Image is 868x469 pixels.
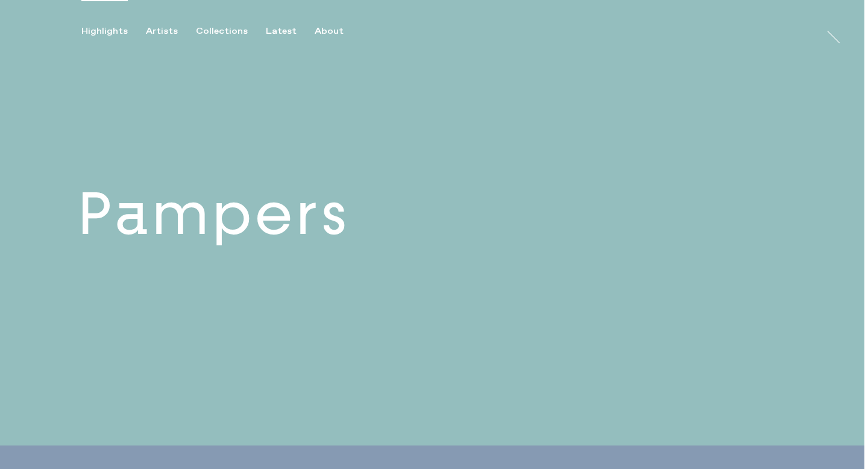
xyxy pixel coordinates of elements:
[81,26,146,37] button: Highlights
[266,26,297,37] div: Latest
[146,26,178,37] div: Artists
[196,26,248,37] div: Collections
[315,26,362,37] button: About
[266,26,315,37] button: Latest
[81,26,128,37] div: Highlights
[146,26,196,37] button: Artists
[196,26,266,37] button: Collections
[315,26,344,37] div: About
